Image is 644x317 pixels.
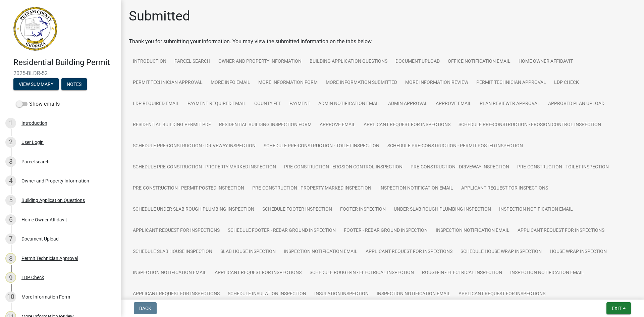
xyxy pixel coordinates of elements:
[61,78,87,90] button: Notes
[373,283,454,305] a: Inspection Notification Email
[134,302,157,314] button: Back
[5,253,16,264] div: 8
[513,157,613,178] a: Pre-construction - Toilet Inspection
[139,306,151,311] span: Back
[384,93,432,115] a: Admin Approval
[129,72,207,94] a: Permit Technician Approval
[129,114,215,136] a: Residential Building Permit PDF
[360,114,454,136] a: Applicant Request for Inspections
[362,241,457,263] a: Applicant Request for Inspections
[514,220,608,242] a: Applicant Request for Inspections
[129,93,183,115] a: LDP Required Email
[248,178,375,199] a: Pre-construction - Property Marked Inspection
[515,51,577,72] a: Home Owner Affidavit
[258,199,336,220] a: Schedule Footer Inspection
[444,51,515,72] a: Office Notification Email
[13,82,59,87] wm-modal-confirm: Summary
[129,262,211,284] a: Inspection Notification Email
[314,93,384,115] a: Admin Notification Email
[5,292,16,302] div: 10
[418,262,506,284] a: Rough-in - Electrical Inspection
[21,236,59,241] div: Document Upload
[454,283,549,305] a: Applicant Request for Inspections
[13,7,57,51] img: Putnam County, Georgia
[170,51,214,72] a: Parcel search
[129,38,636,46] div: Thank you for submitting your information. You may view the submitted information on the tabs below.
[322,72,401,94] a: More Information Submitted
[250,93,285,115] a: County Fee
[5,156,16,167] div: 3
[129,178,248,199] a: Pre-construction - Permit Posted Inspection
[216,241,280,263] a: Slab House Inspection
[401,72,472,94] a: More Information Review
[407,157,513,178] a: Pre-construction - Driveway Inspection
[546,241,611,263] a: House Wrap Inspection
[129,199,258,220] a: Schedule Under Slab Rough Plumbing Inspection
[13,78,59,90] button: View Summary
[207,72,254,94] a: More Info Email
[432,93,476,115] a: Approve Email
[61,82,87,87] wm-modal-confirm: Notes
[5,214,16,225] div: 6
[476,93,544,115] a: Plan Reviewer Approval
[5,137,16,148] div: 2
[224,283,310,305] a: Schedule Insulation Inspection
[211,262,306,284] a: Applicant Request for Inspections
[215,114,316,136] a: Residential Building Inspection Form
[375,178,457,199] a: Inspection Notification Email
[16,100,60,108] label: Show emails
[214,51,306,72] a: Owner and Property Information
[21,217,67,222] div: Home Owner Affidavit
[21,121,47,125] div: Introduction
[306,262,418,284] a: Schedule Rough-in - Electrical Inspection
[260,136,383,157] a: Schedule Pre-construction - Toilet Inspection
[13,58,115,67] h4: Residential Building Permit
[432,220,514,242] a: Inspection Notification Email
[183,93,250,115] a: Payment Required Email
[506,262,588,284] a: Inspection Notification Email
[224,220,340,242] a: Schedule Footer - Rebar Ground Inspection
[280,241,362,263] a: Inspection Notification Email
[129,136,260,157] a: Schedule Pre-construction - Driveway Inspection
[5,195,16,206] div: 5
[612,306,622,311] span: Exit
[21,275,44,280] div: LDP Check
[280,157,407,178] a: Pre-construction - Erosion Control Inspection
[129,157,280,178] a: Schedule Pre-construction - Property Marked Inspection
[383,136,527,157] a: Schedule Pre-construction - Permit Posted Inspection
[5,118,16,128] div: 1
[129,8,190,24] h1: Submitted
[606,302,631,314] button: Exit
[5,175,16,186] div: 4
[457,241,546,263] a: Schedule House Wrap Inspection
[495,199,577,220] a: Inspection Notification Email
[129,283,224,305] a: Applicant Request for Inspections
[129,241,216,263] a: Schedule Slab House Inspection
[336,199,390,220] a: Footer Inspection
[390,199,495,220] a: Under Slab Rough Plumbing Inspection
[21,140,44,145] div: User Login
[129,220,224,242] a: Applicant Request for Inspections
[21,256,78,261] div: Permit Technician Approval
[391,51,444,72] a: Document Upload
[454,114,605,136] a: Schedule Pre-construction - Erosion Control Inspection
[544,93,608,115] a: Approved Plan Upload
[13,70,107,76] span: 2025-BLDR-52
[310,283,373,305] a: Insulation Inspection
[254,72,322,94] a: More Information Form
[129,51,170,72] a: Introduction
[21,198,85,203] div: Building Application Questions
[5,233,16,244] div: 7
[285,93,314,115] a: Payment
[550,72,583,94] a: LDP Check
[340,220,432,242] a: Footer - Rebar Ground Inspection
[472,72,550,94] a: Permit Technician Approval
[21,159,50,164] div: Parcel search
[306,51,391,72] a: Building Application Questions
[457,178,552,199] a: Applicant Request for Inspections
[5,272,16,283] div: 9
[21,178,89,183] div: Owner and Property Information
[316,114,360,136] a: Approve Email
[21,295,70,299] div: More Information Form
